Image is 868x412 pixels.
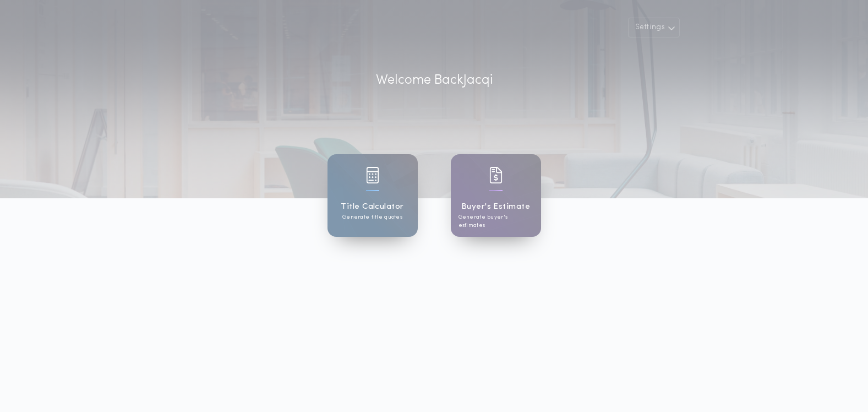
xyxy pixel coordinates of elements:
p: Welcome Back Jacqi [376,71,493,90]
a: card iconBuyer's EstimateGenerate buyer's estimates [451,154,541,237]
a: card iconTitle CalculatorGenerate title quotes [327,154,418,237]
h1: Buyer's Estimate [461,200,530,213]
p: Generate title quotes [342,213,402,221]
h1: Title Calculator [341,200,403,213]
button: Settings [628,18,680,37]
p: Generate buyer's estimates [458,213,533,230]
img: card icon [489,167,503,183]
img: card icon [366,167,379,183]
